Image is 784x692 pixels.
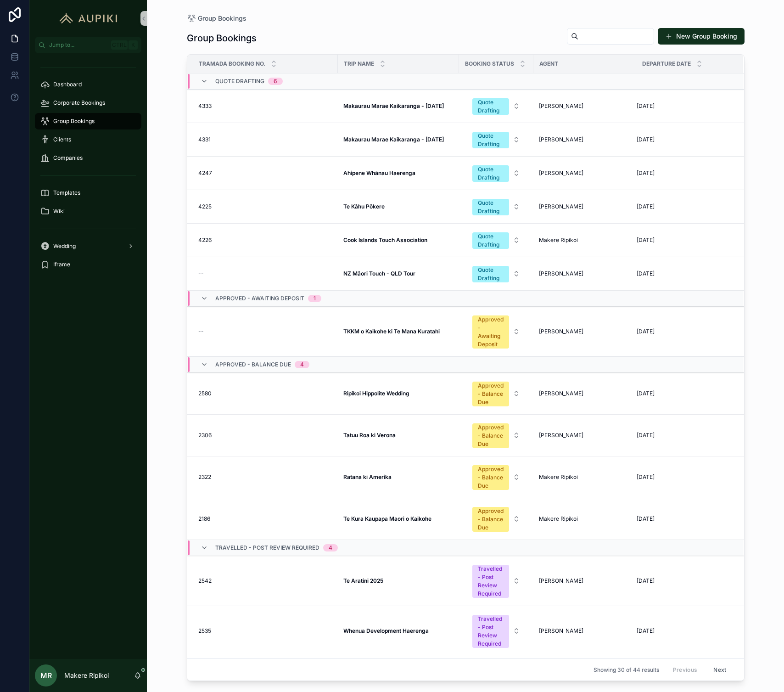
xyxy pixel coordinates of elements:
a: 4225 [198,203,332,210]
a: Wedding [35,238,141,254]
a: -- [198,328,332,335]
div: Quote Drafting [478,266,504,282]
a: Corporate Bookings [35,95,141,111]
div: scrollable content [29,53,147,285]
span: [PERSON_NAME] [539,390,583,397]
button: Select Button [465,261,527,286]
span: [DATE] [637,432,655,439]
a: Select Button [465,418,528,452]
a: [PERSON_NAME] [539,432,631,439]
span: [DATE] [637,577,655,585]
span: Makere Ripikoi [539,515,578,523]
a: Select Button [465,127,528,152]
a: Dashboard [35,76,141,93]
button: Select Button [465,560,527,602]
button: Select Button [465,127,527,152]
a: [DATE] [637,236,732,244]
strong: Te Aratini 2025 [343,577,383,584]
strong: Ratana ki Amerika [343,473,392,480]
a: [DATE] [637,627,732,635]
a: Makere Ripikoi [539,236,631,244]
a: 2542 [198,577,332,585]
div: Approved - Awaiting Deposit [478,315,504,349]
a: TKKM o Kaikohe ki Te Mana Kuratahi [343,328,454,335]
a: Group Bookings [35,113,141,129]
span: Group Bookings [198,14,246,23]
a: [DATE] [637,136,732,143]
p: Makere Ripikoi [64,671,109,680]
div: 4 [300,361,304,368]
a: New Group Booking [658,28,745,45]
span: 2535 [198,627,211,635]
strong: Whenua Development Haerenga [343,627,429,634]
button: Jump to...CtrlK [35,37,141,53]
strong: Makaurau Marae Kaikaranga - [DATE] [343,102,444,109]
a: Group Bookings [187,14,246,23]
span: [PERSON_NAME] [539,577,583,585]
a: Whenua Development Haerenga [343,627,454,635]
span: 2306 [198,432,212,439]
a: 4226 [198,236,332,244]
span: [DATE] [637,270,655,277]
a: 4247 [198,169,332,177]
span: [DATE] [637,390,655,397]
a: [PERSON_NAME] [539,270,631,277]
a: [DATE] [637,203,732,210]
a: Makaurau Marae Kaikaranga - [DATE] [343,102,454,110]
button: Select Button [465,610,527,652]
button: Select Button [465,461,527,494]
a: Companies [35,150,141,166]
a: [DATE] [637,270,732,277]
a: [DATE] [637,432,732,439]
span: Templates [53,189,80,197]
div: 6 [274,78,277,85]
a: Wiki [35,203,141,219]
div: Travelled - Post Review Required [478,565,504,598]
button: Select Button [465,419,527,452]
button: Select Button [465,194,527,219]
a: NZ Māori Touch - QLD Tour [343,270,454,277]
span: [DATE] [637,136,655,143]
a: Templates [35,185,141,201]
a: [PERSON_NAME] [539,577,631,585]
button: Select Button [465,94,527,118]
a: [PERSON_NAME] [539,328,631,335]
a: Ripikoi Hippolite Wedding [343,390,454,397]
span: Tramada Booking No. [199,60,265,68]
span: 4225 [198,203,212,210]
a: Te Aratini 2025 [343,577,454,585]
span: [PERSON_NAME] [539,328,583,335]
strong: Ripikoi Hippolite Wedding [343,390,409,397]
span: [DATE] [637,203,655,210]
a: Ratana ki Amerika [343,473,454,481]
div: Quote Drafting [478,98,504,115]
a: 4333 [198,102,332,110]
span: Agent [539,60,558,68]
span: Makere Ripikoi [539,473,578,481]
div: Approved - Balance Due [478,465,504,490]
span: Iframe [53,261,70,268]
span: [DATE] [637,236,655,244]
a: [DATE] [637,390,732,397]
span: 4333 [198,102,212,110]
div: Travelled - Post Review Required [478,615,504,648]
span: Group Bookings [53,118,95,125]
a: 2580 [198,390,332,397]
span: [DATE] [637,627,655,635]
a: [DATE] [637,328,732,335]
a: Select Button [465,560,528,602]
span: [DATE] [637,473,655,481]
strong: Te Kāhu Pōkere [343,203,385,210]
a: Select Button [465,160,528,186]
span: Booking Status [465,60,514,68]
div: Quote Drafting [478,132,504,148]
span: Dashboard [53,81,82,88]
span: [PERSON_NAME] [539,270,583,277]
a: Select Button [465,261,528,287]
div: 1 [314,295,316,302]
span: [PERSON_NAME] [539,169,583,177]
a: Select Button [465,93,528,119]
a: [DATE] [637,473,732,481]
strong: NZ Māori Touch - QLD Tour [343,270,415,277]
div: Quote Drafting [478,165,504,182]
